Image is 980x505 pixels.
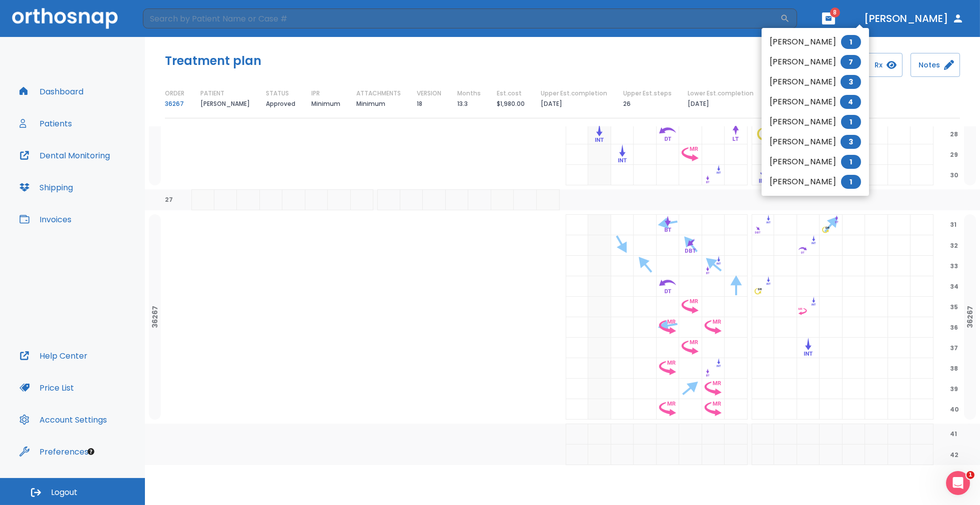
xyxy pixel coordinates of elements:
li: [PERSON_NAME] [762,132,869,152]
span: 1 [841,175,861,189]
li: [PERSON_NAME] [762,112,869,132]
span: 1 [841,115,861,129]
span: 3 [841,135,861,149]
li: [PERSON_NAME] [762,152,869,172]
li: [PERSON_NAME] [762,92,869,112]
span: 1 [967,471,975,479]
iframe: Intercom live chat [946,471,970,495]
li: [PERSON_NAME] [762,32,869,52]
span: 7 [841,55,861,69]
span: 1 [841,155,861,169]
span: 1 [841,35,861,49]
span: 4 [840,95,861,109]
span: 3 [841,75,861,89]
li: [PERSON_NAME] [762,52,869,72]
li: [PERSON_NAME] [762,72,869,92]
li: [PERSON_NAME] [762,172,869,192]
